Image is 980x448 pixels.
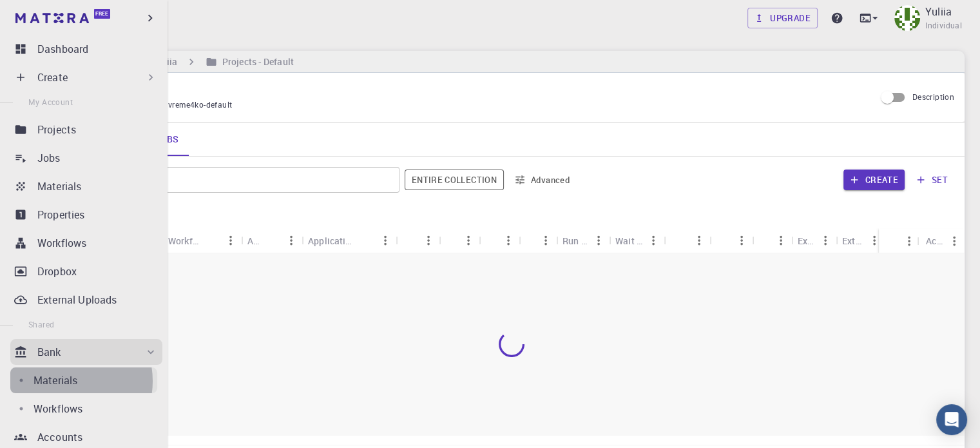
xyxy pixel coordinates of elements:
p: Properties [37,207,85,222]
p: Yuliia [925,4,952,19]
button: Menu [771,230,791,251]
p: Materials [37,179,81,194]
div: Cluster [396,228,439,253]
span: Filter throughout whole library including sets (folders) [405,170,504,190]
button: Menu [588,230,609,251]
img: logo [15,13,89,23]
a: Dropbox [10,258,162,284]
p: Bank [37,344,61,360]
h6: Projects - Default [217,55,294,69]
p: Jobs [37,150,61,166]
a: Properties [10,202,162,228]
p: Accounts [37,429,82,445]
button: Sort [402,230,423,251]
span: Shared [28,319,54,329]
span: Individual [925,19,962,32]
p: Dropbox [37,264,77,279]
div: Public [752,228,791,253]
button: Sort [485,230,506,251]
button: Menu [689,230,709,251]
a: External Uploads [10,287,162,313]
div: Cores [519,228,556,253]
span: Description [912,92,954,102]
p: External Uploads [37,292,117,307]
button: Advanced [509,170,576,190]
button: Menu [899,231,919,251]
div: Status [879,228,919,253]
span: vreme4ko-default [168,99,237,110]
button: Menu [220,230,241,251]
button: Menu [375,230,396,251]
div: Workflow Name [168,228,200,253]
img: Yuliia [894,5,920,31]
div: Workflow Name [162,228,241,253]
div: Wait Time [615,228,643,253]
button: Sort [758,230,779,251]
div: Application [241,228,302,253]
button: Sort [716,230,736,251]
button: Menu [944,231,965,251]
button: Menu [815,230,836,251]
a: Workflows [10,396,157,422]
div: Run Time [556,228,609,253]
div: Wait Time [609,228,664,253]
button: Menu [498,230,519,251]
a: Materials [10,173,162,199]
button: Menu [731,230,752,251]
a: Dashboard [10,36,162,62]
div: Queue [439,228,479,253]
p: Create [37,70,68,85]
div: Application [247,228,260,253]
nav: breadcrumb [64,55,296,69]
div: Created [664,228,709,253]
button: set [910,170,954,190]
button: Menu [864,230,885,251]
p: Materials [34,373,77,388]
a: Workflows [10,230,162,256]
button: Sort [670,230,691,251]
a: Materials [10,367,157,393]
div: Ext+web [842,228,864,253]
div: Application Version [308,228,354,253]
div: Create [10,64,162,90]
button: Sort [200,230,220,251]
p: Workflows [34,401,82,416]
button: Menu [643,230,664,251]
div: Run Time [562,228,588,253]
a: Upgrade [747,8,818,28]
button: Menu [418,230,439,251]
button: Sort [885,231,906,251]
div: Ext+web [836,228,885,253]
button: Menu [281,230,302,251]
div: Ext+lnk [791,228,836,253]
div: Shared [709,228,752,253]
button: Menu [535,230,556,251]
div: Nodes [479,228,519,253]
button: Menu [458,230,479,251]
div: Actions [926,228,944,253]
p: Projects [37,122,76,137]
p: Dashboard [37,41,88,57]
span: Поддержка [21,9,91,21]
a: Jobs [10,145,162,171]
button: Sort [260,230,281,251]
div: Bank [10,339,162,365]
div: Application Version [302,228,396,253]
p: Default [102,83,865,99]
a: Projects [10,117,162,142]
div: Ext+lnk [798,228,815,253]
span: My Account [28,97,73,107]
div: Open Intercom Messenger [936,404,967,435]
p: Workflows [37,235,86,251]
button: Sort [354,230,375,251]
div: Actions [919,228,965,253]
button: Sort [445,230,466,251]
button: Create [843,170,905,190]
button: Entire collection [405,170,504,190]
